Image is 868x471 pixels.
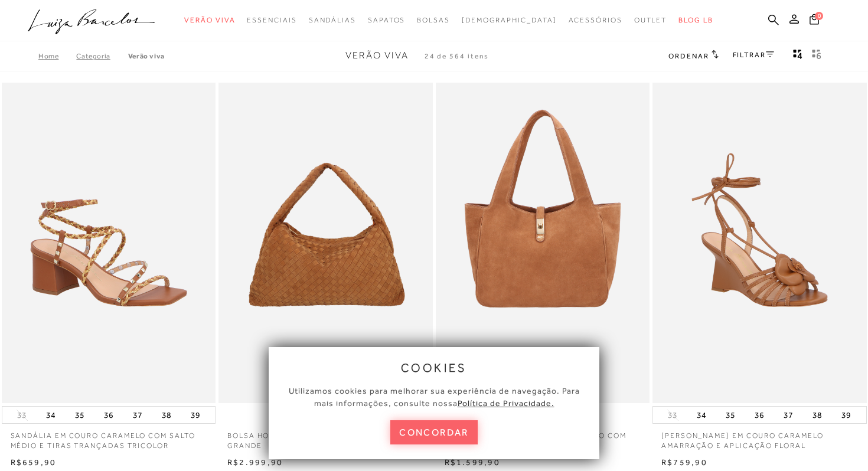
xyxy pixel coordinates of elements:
[806,13,823,29] button: 0
[809,407,825,423] button: 38
[789,48,806,64] button: Mostrar 4 produtos por linha
[345,50,409,61] span: Verão Viva
[38,52,76,60] a: Home
[368,16,405,24] span: Sapatos
[693,407,710,423] button: 34
[71,407,88,423] button: 35
[417,16,450,24] span: Bolsas
[289,386,580,408] span: Utilizamos cookies para melhorar sua experiência de navegação. Para mais informações, consulte nossa
[437,84,649,402] img: BOLSA MÉDIA EM CAMURÇA CARAMELO COM FECHO DOURADO
[129,407,146,423] button: 37
[425,52,490,60] span: 24 de 564 itens
[11,457,57,467] span: R$659,90
[390,420,478,444] button: concordar
[309,9,356,31] a: noSubCategoriesText
[654,84,866,402] a: SANDÁLIA ANABELA EM COURO CARAMELO AMARRAÇÃO E APLICAÇÃO FLORAL SANDÁLIA ANABELA EM COURO CARAMEL...
[417,9,450,31] a: noSubCategoriesText
[100,407,117,423] button: 36
[76,52,128,60] a: Categoria
[569,9,622,31] a: noSubCategoriesText
[678,16,713,24] span: BLOG LB
[815,12,823,20] span: 0
[668,52,709,60] span: Ordenar
[309,16,356,24] span: Sandálias
[780,407,797,423] button: 37
[458,398,554,408] a: Política de Privacidade.
[184,9,235,31] a: noSubCategoriesText
[368,9,405,31] a: noSubCategoriesText
[808,48,825,64] button: gridText6Desc
[401,361,467,374] span: cookies
[247,16,296,24] span: Essenciais
[227,457,283,467] span: R$2.999,90
[722,407,739,423] button: 35
[247,9,296,31] a: noSubCategoriesText
[634,16,667,24] span: Outlet
[158,407,175,423] button: 38
[462,16,557,24] span: [DEMOGRAPHIC_DATA]
[3,84,215,402] img: SANDÁLIA EM COURO CARAMELO COM SALTO MÉDIO E TIRAS TRANÇADAS TRICOLOR
[652,424,867,451] a: [PERSON_NAME] EM COURO CARAMELO AMARRAÇÃO E APLICAÇÃO FLORAL
[733,51,774,59] a: FILTRAR
[218,424,433,451] a: BOLSA HOBO EM CAMURÇA TRESSÊ CARAMELO GRANDE
[220,84,432,402] a: BOLSA HOBO EM CAMURÇA TRESSÊ CARAMELO GRANDE BOLSA HOBO EM CAMURÇA TRESSÊ CARAMELO GRANDE
[2,424,216,451] a: SANDÁLIA EM COURO CARAMELO COM SALTO MÉDIO E TIRAS TRANÇADAS TRICOLOR
[128,52,165,60] a: Verão Viva
[437,84,649,402] a: BOLSA MÉDIA EM CAMURÇA CARAMELO COM FECHO DOURADO BOLSA MÉDIA EM CAMURÇA CARAMELO COM FECHO DOURADO
[220,84,432,402] img: BOLSA HOBO EM CAMURÇA TRESSÊ CARAMELO GRANDE
[569,16,622,24] span: Acessórios
[661,457,707,467] span: R$759,90
[3,84,215,402] a: SANDÁLIA EM COURO CARAMELO COM SALTO MÉDIO E TIRAS TRANÇADAS TRICOLOR SANDÁLIA EM COURO CARAMELO ...
[462,9,557,31] a: noSubCategoriesText
[664,410,681,421] button: 33
[838,407,854,423] button: 39
[654,84,866,402] img: SANDÁLIA ANABELA EM COURO CARAMELO AMARRAÇÃO E APLICAÇÃO FLORAL
[187,407,204,423] button: 39
[43,407,59,423] button: 34
[634,9,667,31] a: noSubCategoriesText
[14,410,30,421] button: 33
[678,9,713,31] a: BLOG LB
[751,407,768,423] button: 36
[184,16,235,24] span: Verão Viva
